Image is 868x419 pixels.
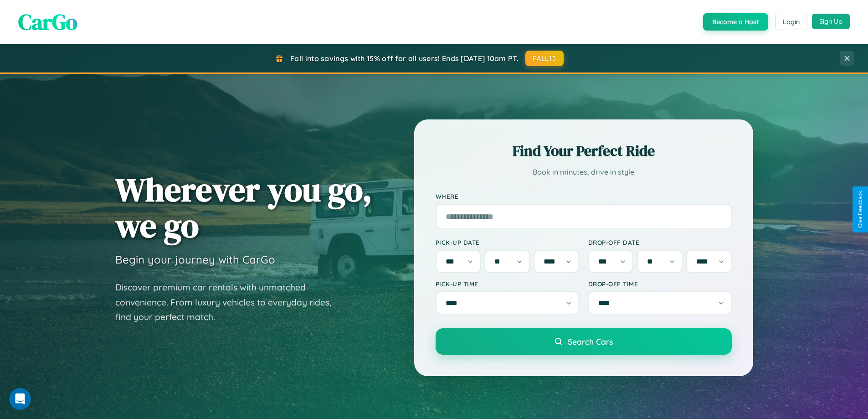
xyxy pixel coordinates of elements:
h1: Wherever you go, we go [115,171,372,243]
span: Search Cars [568,336,613,347]
button: FALL15 [525,51,564,66]
iframe: Intercom live chat [9,388,31,410]
label: Drop-off Date [588,238,732,246]
span: Fall into savings with 15% off for all users! Ends [DATE] 10am PT. [290,54,519,63]
button: Search Cars [436,328,732,355]
button: Sign Up [812,14,850,29]
label: Pick-up Date [436,238,579,246]
label: Drop-off Time [588,280,732,288]
label: Where [436,192,732,200]
label: Pick-up Time [436,280,579,288]
h3: Begin your journey with CarGo [115,253,275,266]
div: Give Feedback [857,191,863,228]
button: Become a Host [703,13,768,31]
p: Discover premium car rentals with unmatched convenience. From luxury vehicles to everyday rides, ... [115,280,343,325]
h2: Find Your Perfect Ride [436,141,732,161]
button: Login [775,14,807,30]
span: CarGo [18,7,77,37]
p: Book in minutes, drive in style [436,166,732,179]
